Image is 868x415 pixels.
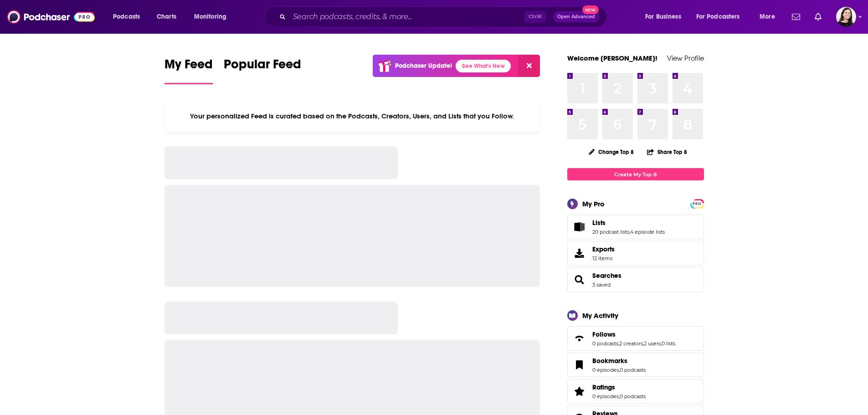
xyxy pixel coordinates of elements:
span: , [629,229,630,235]
button: open menu [690,10,753,24]
button: open menu [639,10,693,24]
span: Ratings [592,383,615,391]
span: New [582,5,599,14]
a: Bookmarks [592,357,646,365]
span: 12 items [592,255,615,261]
div: My Activity [582,311,618,320]
img: User Profile [836,7,856,27]
a: Charts [151,10,182,24]
span: For Business [645,10,681,23]
span: Bookmarks [592,357,627,365]
a: Exports [567,241,704,266]
span: Exports [570,247,589,260]
a: Show notifications dropdown [811,9,825,25]
a: Create My Top 8 [567,168,704,180]
a: 4 episode lists [630,229,665,235]
span: Charts [157,10,176,23]
a: 0 episodes [592,367,619,373]
span: Lists [567,215,704,239]
a: 20 podcast lists [592,229,629,235]
a: 0 podcasts [592,340,618,347]
img: Podchaser - Follow, Share and Rate Podcasts [7,8,95,26]
span: PRO [692,200,703,207]
a: 2 creators [619,340,643,347]
a: 3 saved [592,282,611,288]
span: Logged in as lucynalen [836,7,856,27]
input: Search podcasts, credits, & more... [289,10,524,24]
button: Share Top 8 [647,143,688,161]
span: Exports [592,245,615,253]
button: open menu [753,10,786,24]
button: open menu [107,10,152,24]
span: Podcasts [113,10,140,23]
span: , [643,340,644,347]
a: Follows [570,332,589,345]
div: Search podcasts, credits, & more... [273,6,616,27]
a: PRO [692,200,703,207]
a: 0 podcasts [620,367,646,373]
span: Follows [592,330,616,338]
a: Lists [592,219,665,227]
span: , [619,393,620,400]
span: Searches [567,267,704,292]
div: Your personalized Feed is curated based on the Podcasts, Creators, Users, and Lists that you Follow. [164,101,540,132]
button: open menu [188,10,238,24]
a: Ratings [592,383,646,391]
a: Follows [592,330,675,338]
a: Show notifications dropdown [788,9,804,25]
span: Open Advanced [557,15,595,19]
span: Follows [567,326,704,351]
span: More [760,10,775,23]
button: Show profile menu [836,7,856,27]
a: 0 podcasts [620,393,646,400]
button: Change Top 8 [583,146,640,158]
span: Bookmarks [567,353,704,377]
a: My Feed [164,56,213,84]
span: Ctrl K [524,11,546,23]
button: Open AdvancedNew [553,11,599,22]
span: For Podcasters [696,10,740,23]
span: My Feed [164,56,213,77]
a: 0 lists [662,340,675,347]
a: 2 users [644,340,661,347]
span: Popular Feed [224,56,301,77]
span: Monitoring [194,10,226,23]
p: Podchaser Update! [395,62,452,70]
a: Lists [570,220,589,233]
a: 0 episodes [592,393,619,400]
span: Ratings [567,379,704,404]
a: Searches [592,272,621,280]
a: Bookmarks [570,359,589,371]
span: , [618,340,619,347]
div: My Pro [582,200,605,208]
a: Ratings [570,385,589,398]
a: Searches [570,273,589,286]
a: See What's New [456,60,511,72]
a: View Profile [667,54,704,62]
span: , [661,340,662,347]
a: Welcome [PERSON_NAME]! [567,54,657,62]
span: , [619,367,620,373]
span: Lists [592,219,606,227]
a: Popular Feed [224,56,301,84]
